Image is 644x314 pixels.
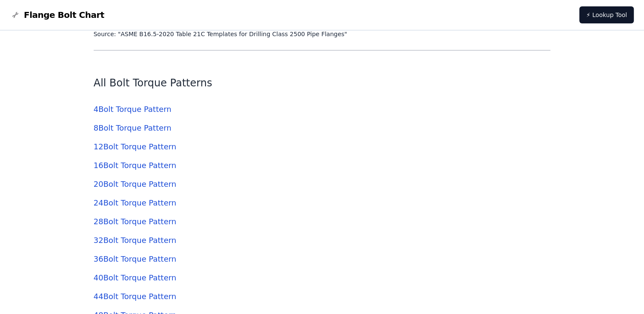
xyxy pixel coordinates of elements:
[94,161,176,170] a: 16Bolt Torque Pattern
[10,9,104,21] a: Flange Bolt Chart LogoFlange Bolt Chart
[94,254,176,263] a: 36Bolt Torque Pattern
[94,77,212,89] a: All Bolt Torque Patterns
[94,30,551,38] p: Source: " ASME B16.5-2020 Table 21C Templates for Drilling Class 2500 Pipe Flanges "
[94,273,176,282] a: 40Bolt Torque Pattern
[94,105,172,114] a: 4Bolt Torque Pattern
[94,123,172,132] a: 8Bolt Torque Pattern
[10,10,20,20] img: Flange Bolt Chart Logo
[24,9,104,21] span: Flange Bolt Chart
[579,6,634,23] a: ⚡ Lookup Tool
[94,292,176,301] a: 44Bolt Torque Pattern
[94,217,176,226] a: 28Bolt Torque Pattern
[94,142,176,151] a: 12Bolt Torque Pattern
[94,180,176,188] a: 20Bolt Torque Pattern
[94,236,176,245] a: 32Bolt Torque Pattern
[94,198,176,207] a: 24Bolt Torque Pattern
